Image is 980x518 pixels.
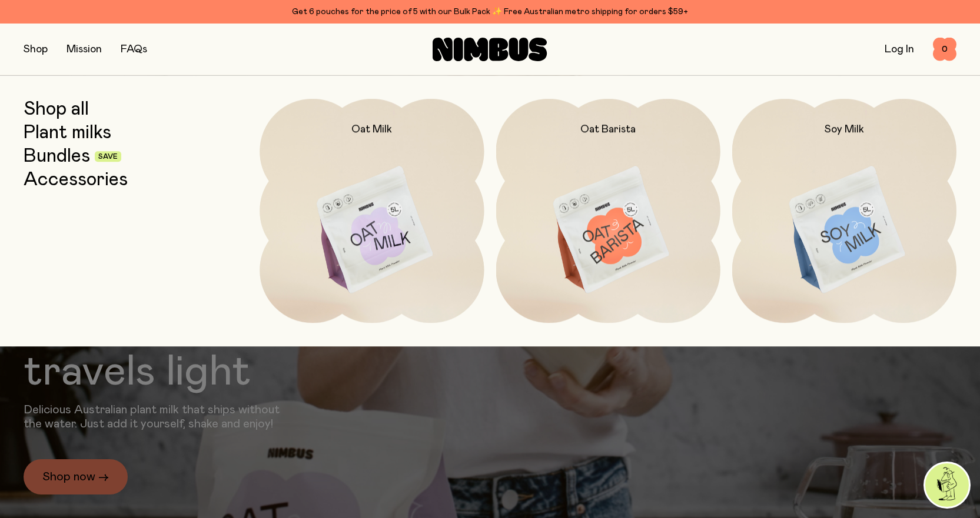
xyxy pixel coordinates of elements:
a: Mission [67,44,102,55]
a: Soy Milk [732,99,956,323]
div: Get 6 pouches for the price of 5 with our Bulk Pack ✨ Free Australian metro shipping for orders $59+ [24,5,956,19]
button: 0 [933,38,956,61]
a: Oat Barista [496,99,720,323]
h2: Oat Barista [580,122,636,136]
a: Shop all [24,99,89,120]
a: Bundles [24,146,90,167]
a: Oat Milk [260,99,484,323]
a: FAQs [121,44,147,55]
h2: Oat Milk [351,122,392,136]
a: Accessories [24,169,128,191]
h2: Soy Milk [825,122,864,136]
img: agent [925,463,969,507]
a: Plant milks [24,122,111,143]
span: Save [98,153,118,161]
a: Log In [885,44,914,55]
